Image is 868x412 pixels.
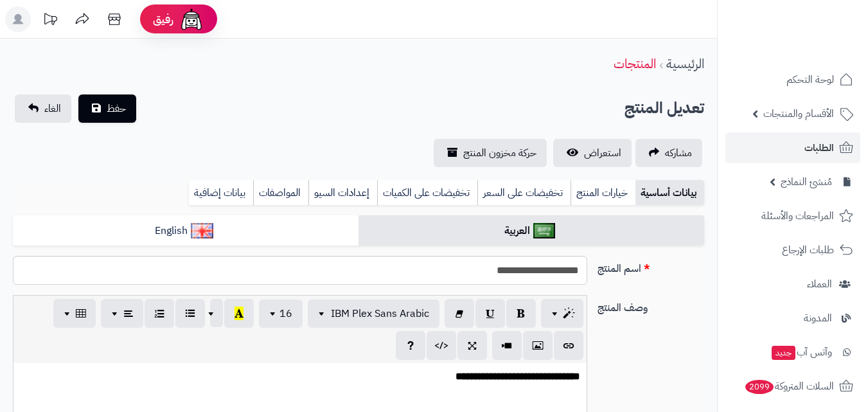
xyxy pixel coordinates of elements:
[725,269,860,300] a: العملاء
[761,207,834,225] span: المراجعات والأسئلة
[434,139,547,167] a: حركة مخزون المنتج
[553,139,632,167] a: استعراض
[725,337,860,368] a: وآتس آبجديد
[13,215,359,247] a: English
[635,180,704,206] a: بيانات أساسية
[770,343,832,361] span: وآتس آب
[786,71,834,89] span: لوحة التحكم
[624,95,704,121] h2: تعديل المنتج
[308,180,377,206] a: إعدادات السيو
[804,309,832,327] span: المدونة
[153,12,173,27] span: رفيق
[359,215,704,247] a: العربية
[191,223,213,238] img: English
[725,201,860,231] a: المراجعات والأسئلة
[107,101,126,116] span: حفظ
[377,180,477,206] a: تخفيضات على الكميات
[725,371,860,402] a: السلات المتروكة2099
[725,132,860,163] a: الطلبات
[782,241,834,259] span: طلبات الإرجاع
[804,139,834,157] span: الطلبات
[279,306,292,321] span: 16
[725,235,860,265] a: طلبات الإرجاع
[744,377,834,395] span: السلات المتروكة
[463,145,536,161] span: حركة مخزون المنتج
[725,64,860,95] a: لوحة التحكم
[571,180,635,206] a: خيارات المنتج
[78,94,136,123] button: حفظ
[666,54,704,73] a: الرئيسية
[533,223,556,238] img: العربية
[584,145,621,161] span: استعراض
[308,300,439,328] button: IBM Plex Sans Arabic
[614,54,656,73] a: المنتجات
[189,180,253,206] a: بيانات إضافية
[772,346,795,360] span: جديد
[745,380,774,394] span: 2099
[665,145,692,161] span: مشاركه
[635,139,702,167] a: مشاركه
[725,303,860,334] a: المدونة
[592,295,709,316] label: وصف المنتج
[34,6,66,35] a: تحديثات المنصة
[781,173,832,191] span: مُنشئ النماذج
[763,105,834,123] span: الأقسام والمنتجات
[44,101,61,116] span: الغاء
[259,300,303,328] button: 16
[179,6,204,32] img: ai-face.png
[592,256,709,276] label: اسم المنتج
[477,180,571,206] a: تخفيضات على السعر
[253,180,308,206] a: المواصفات
[807,275,832,293] span: العملاء
[331,306,429,321] span: IBM Plex Sans Arabic
[15,94,71,123] a: الغاء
